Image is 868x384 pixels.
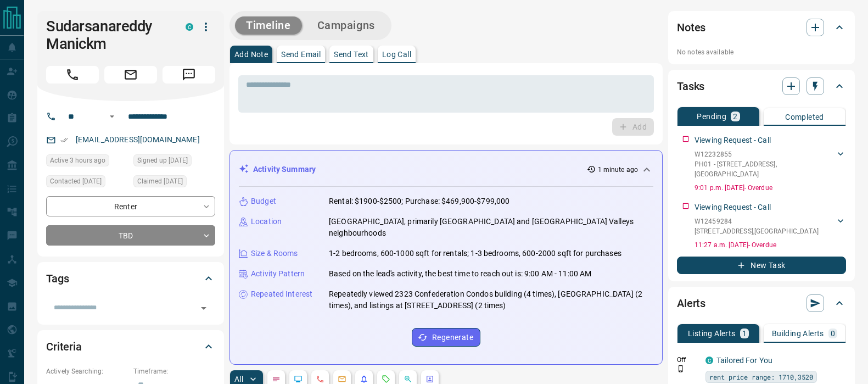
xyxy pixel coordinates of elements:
[294,375,303,383] svg: Lead Browsing Activity
[234,51,268,58] p: Add Note
[281,51,321,58] p: Send Email
[235,16,302,35] button: Timeline
[251,248,298,259] p: Size & Rooms
[329,288,653,311] p: Repeatedly viewed 2323 Confederation Condos building (4 times), [GEOGRAPHIC_DATA] (2 times), and ...
[50,176,102,187] span: Contacted [DATE]
[46,366,128,376] p: Actively Searching:
[46,175,128,191] div: Thu Jan 04 2024
[334,51,369,58] p: Send Text
[677,47,846,57] p: No notes available
[104,66,157,84] span: Email
[695,214,846,238] div: W12459284[STREET_ADDRESS],[GEOGRAPHIC_DATA]
[329,196,509,207] p: Rental: $1900-$2500; Purchase: $469,900-$799,000
[425,375,434,383] svg: Agent Actions
[733,113,737,120] p: 2
[677,73,846,99] div: Tasks
[695,240,846,250] p: 11:27 a.m. [DATE] - Overdue
[329,268,591,280] p: Based on the lead's activity, the best time to reach out is: 9:00 AM - 11:00 AM
[133,175,215,191] div: Thu Jan 04 2024
[831,330,835,337] p: 0
[137,155,188,166] span: Signed up [DATE]
[133,366,215,376] p: Timeframe:
[412,328,480,347] button: Regenerate
[697,113,726,120] p: Pending
[329,216,653,239] p: [GEOGRAPHIC_DATA], primarily [GEOGRAPHIC_DATA] and [GEOGRAPHIC_DATA] Valleys neighbourhoods
[742,330,747,337] p: 1
[234,375,243,383] p: All
[695,202,771,213] p: Viewing Request - Call
[46,265,215,292] div: Tags
[598,165,638,175] p: 1 minute ago
[338,375,346,383] svg: Emails
[251,288,312,300] p: Repeated Interest
[196,300,211,316] button: Open
[677,77,704,95] h2: Tasks
[695,216,819,226] p: W12459284
[46,225,215,246] div: TBD
[705,357,713,364] div: condos.ca
[709,371,813,382] span: rent price range: 1710,3520
[46,18,169,53] h1: Sudarsanareddy Manickm
[306,16,386,35] button: Campaigns
[785,113,824,121] p: Completed
[46,338,82,355] h2: Criteria
[46,270,69,287] h2: Tags
[316,375,324,383] svg: Calls
[251,196,276,207] p: Budget
[46,196,215,216] div: Renter
[382,375,390,383] svg: Requests
[251,216,282,227] p: Location
[50,155,105,166] span: Active 3 hours ago
[251,268,305,280] p: Activity Pattern
[677,355,699,365] p: Off
[382,51,411,58] p: Log Call
[60,136,68,144] svg: Email Verified
[677,290,846,316] div: Alerts
[695,159,835,179] p: PH01 - [STREET_ADDRESS] , [GEOGRAPHIC_DATA]
[404,375,412,383] svg: Opportunities
[76,135,200,144] a: [EMAIL_ADDRESS][DOMAIN_NAME]
[46,66,99,84] span: Call
[695,183,846,193] p: 9:01 p.m. [DATE] - Overdue
[105,110,119,123] button: Open
[253,164,316,175] p: Activity Summary
[46,333,215,360] div: Criteria
[677,14,846,41] div: Notes
[772,330,824,337] p: Building Alerts
[46,154,128,170] div: Tue Oct 14 2025
[677,257,846,274] button: New Task
[186,23,193,31] div: condos.ca
[329,248,621,259] p: 1-2 bedrooms, 600-1000 sqft for rentals; 1-3 bedrooms, 600-2000 sqft for purchases
[695,149,835,159] p: W12232855
[695,147,846,181] div: W12232855PH01 - [STREET_ADDRESS],[GEOGRAPHIC_DATA]
[677,365,685,372] svg: Push Notification Only
[239,159,653,180] div: Activity Summary1 minute ago
[137,176,183,187] span: Claimed [DATE]
[716,356,772,365] a: Tailored For You
[360,375,368,383] svg: Listing Alerts
[163,66,215,84] span: Message
[133,154,215,170] div: Mon Nov 15 2021
[677,294,705,312] h2: Alerts
[688,330,736,337] p: Listing Alerts
[272,375,281,383] svg: Notes
[695,226,819,236] p: [STREET_ADDRESS] , [GEOGRAPHIC_DATA]
[695,135,771,146] p: Viewing Request - Call
[677,19,705,36] h2: Notes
